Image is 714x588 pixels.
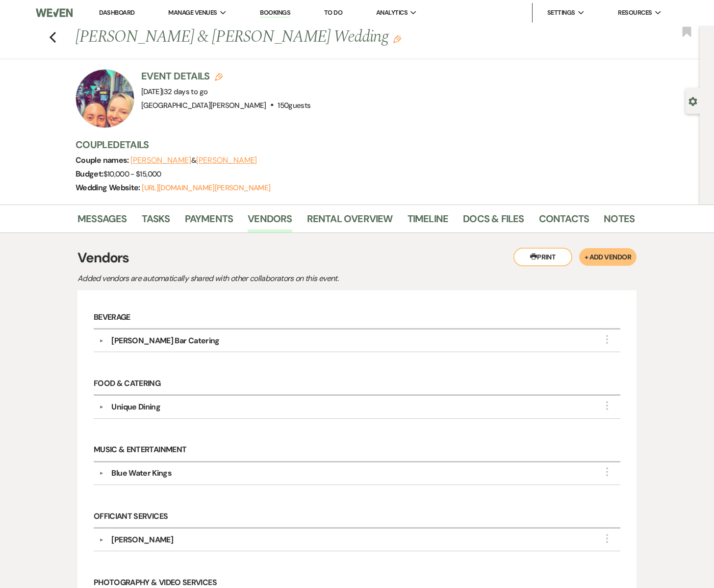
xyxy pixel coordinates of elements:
button: + Add Vendor [579,248,637,266]
button: Open lead details [688,96,697,105]
a: Notes [604,211,635,232]
span: Budget: [76,169,103,179]
span: Manage Venues [168,8,217,18]
span: | [162,87,207,97]
h6: Officiant Services [94,506,620,529]
div: Unique Dining [111,401,160,413]
h6: Music & Entertainment [94,439,620,462]
div: [PERSON_NAME] [111,534,173,546]
a: Dashboard [99,8,134,17]
h3: Couple Details [76,138,625,152]
span: [DATE] [141,87,207,97]
span: Resources [618,8,652,18]
button: [PERSON_NAME] [196,156,257,164]
span: & [130,155,257,165]
a: Bookings [260,8,290,18]
a: Vendors [248,211,292,232]
button: [PERSON_NAME] [130,156,191,164]
span: Couple names: [76,155,130,165]
h1: [PERSON_NAME] & [PERSON_NAME] Wedding [76,26,515,49]
a: Rental Overview [307,211,393,232]
button: ▼ [95,471,107,476]
div: [PERSON_NAME] Bar Catering [111,335,219,347]
a: Tasks [142,211,170,232]
span: $10,000 - $15,000 [103,169,161,179]
a: Contacts [539,211,589,232]
button: ▼ [95,338,107,343]
span: Wedding Website: [76,182,142,193]
a: Docs & Files [463,211,524,232]
button: Edit [393,34,401,43]
span: Analytics [376,8,408,18]
a: [URL][DOMAIN_NAME][PERSON_NAME] [142,183,270,193]
a: Timeline [408,211,449,232]
h6: Food & Catering [94,373,620,396]
button: ▼ [95,537,107,542]
a: To Do [324,8,342,17]
button: ▼ [95,405,107,409]
h3: Vendors [77,248,637,268]
span: [GEOGRAPHIC_DATA][PERSON_NAME] [141,101,266,110]
span: 32 days to go [164,87,208,97]
span: Settings [547,8,575,18]
a: Messages [77,211,127,232]
a: Payments [185,211,233,232]
h6: Beverage [94,307,620,330]
button: Print [513,248,572,266]
p: Added vendors are automatically shared with other collaborators on this event. [77,272,421,285]
h3: Event Details [141,69,310,83]
span: 150 guests [278,101,310,110]
img: Weven Logo [36,2,73,23]
div: Blue Water Kings [111,467,172,479]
